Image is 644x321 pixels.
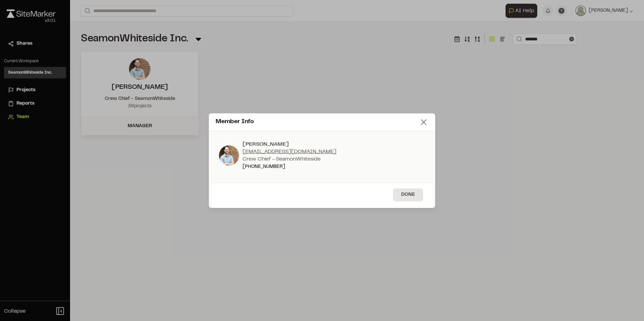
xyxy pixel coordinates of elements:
[393,188,423,201] button: Done
[216,117,419,127] div: Member Info
[243,155,336,163] div: Crew Chief - SeamonWhiteside
[243,149,336,154] a: [EMAIL_ADDRESS][DOMAIN_NAME]
[218,145,240,166] img: photo
[243,141,336,148] div: [PERSON_NAME]
[243,165,285,169] a: [PHONE_NUMBER]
